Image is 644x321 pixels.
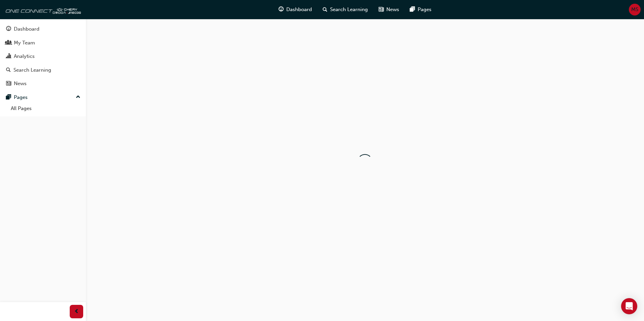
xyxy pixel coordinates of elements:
[74,308,79,316] span: prev-icon
[621,298,637,314] div: Open Intercom Messenger
[6,67,11,73] span: search-icon
[3,23,83,35] a: Dashboard
[6,81,11,87] span: news-icon
[13,66,51,74] div: Search Learning
[330,6,368,13] span: Search Learning
[3,50,83,63] a: Analytics
[373,3,405,16] a: news-iconNews
[317,3,373,16] a: search-iconSearch Learning
[286,6,312,13] span: Dashboard
[3,22,83,91] button: DashboardMy TeamAnalyticsSearch LearningNews
[3,64,83,76] a: Search Learning
[405,3,437,16] a: pages-iconPages
[386,6,399,13] span: News
[418,6,431,13] span: Pages
[273,3,317,16] a: guage-iconDashboard
[76,93,80,102] span: up-icon
[8,103,83,114] a: All Pages
[6,40,11,46] span: people-icon
[6,95,11,101] span: pages-icon
[14,25,39,33] div: Dashboard
[14,52,35,60] div: Analytics
[279,5,284,14] span: guage-icon
[379,5,384,14] span: news-icon
[323,5,327,14] span: search-icon
[3,91,83,104] button: Pages
[14,39,35,47] div: My Team
[629,4,641,15] button: MS
[3,77,83,90] a: News
[410,5,415,14] span: pages-icon
[6,26,11,32] span: guage-icon
[14,80,27,87] div: News
[631,6,638,13] span: MS
[14,94,28,101] div: Pages
[3,3,81,16] img: oneconnect
[3,37,83,49] a: My Team
[6,53,11,60] span: chart-icon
